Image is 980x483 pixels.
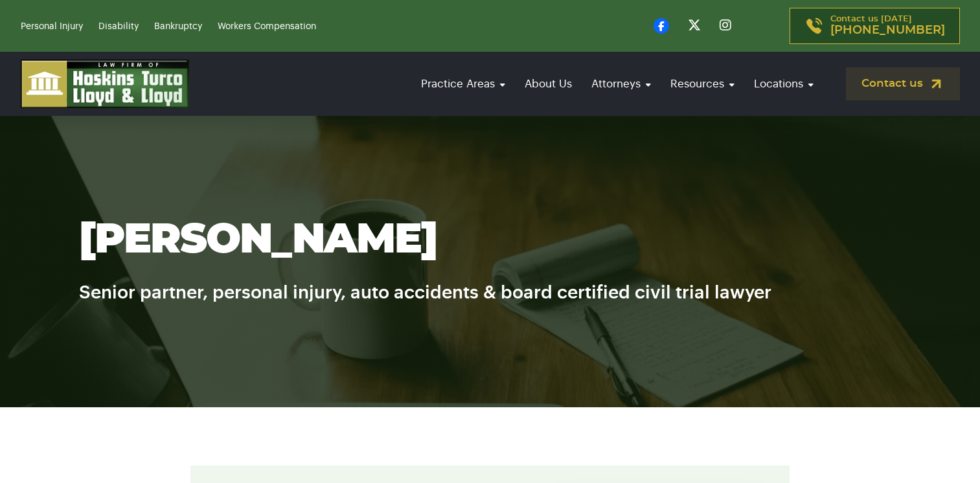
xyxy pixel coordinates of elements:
[79,263,902,306] h6: Senior partner, personal injury, auto accidents & board certified civil trial lawyer
[830,15,945,37] p: Contact us [DATE]
[21,22,83,31] a: Personal Injury
[154,22,202,31] a: Bankruptcy
[747,65,820,102] a: Locations
[218,22,316,31] a: Workers Compensation
[21,60,189,108] img: logo
[79,218,902,263] h1: [PERSON_NAME]
[846,67,960,100] a: Contact us
[518,65,578,102] a: About Us
[830,24,945,37] span: [PHONE_NUMBER]
[98,22,139,31] a: Disability
[664,65,741,102] a: Resources
[790,8,960,44] a: Contact us [DATE][PHONE_NUMBER]
[415,65,512,102] a: Practice Areas
[585,65,657,102] a: Attorneys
